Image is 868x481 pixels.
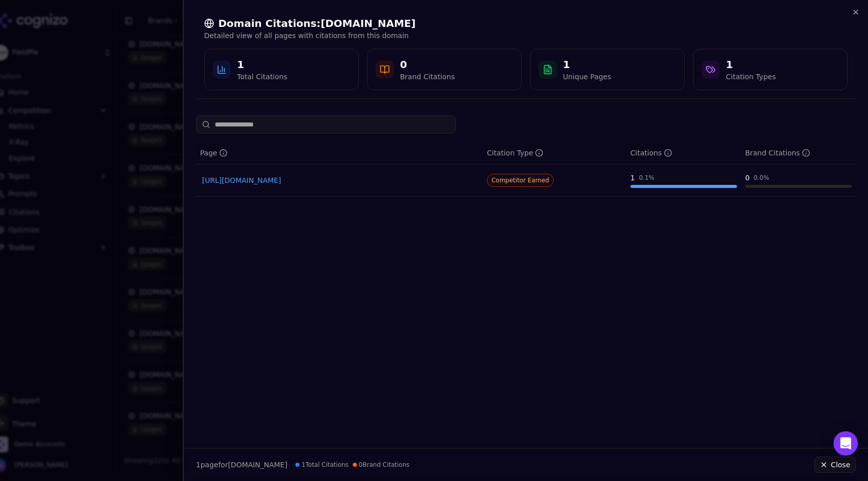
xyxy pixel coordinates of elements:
div: Page [200,148,227,158]
div: 0.1 % [639,174,655,182]
div: Brand Citations [400,72,455,82]
a: [URL][DOMAIN_NAME] [202,175,477,185]
th: citationTypes [483,142,626,165]
div: Citation Types [726,72,776,82]
button: Close [814,457,856,473]
div: 0 [745,173,750,183]
div: Data table [196,142,856,197]
div: Brand Citations [745,148,810,158]
div: 1 [237,57,287,72]
h2: Domain Citations: [DOMAIN_NAME] [204,16,848,30]
th: totalCitationCount [626,142,741,165]
p: page for [196,460,287,470]
th: page [196,142,483,165]
div: Unique Pages [563,72,611,82]
div: 1 [563,57,611,72]
span: [DOMAIN_NAME] [228,461,287,469]
span: 0 Brand Citations [353,461,410,469]
span: 1 Total Citations [295,461,349,469]
div: 1 [726,57,776,72]
div: 0.0 % [754,174,770,182]
div: Citation Type [487,148,543,158]
div: 0 [400,57,455,72]
p: Detailed view of all pages with citations from this domain [204,30,848,41]
span: 1 [196,461,201,469]
div: Total Citations [237,72,287,82]
div: 1 [630,173,635,183]
th: brandCitationCount [741,142,856,165]
span: Competitor Earned [487,174,554,187]
div: Citations [630,148,672,158]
